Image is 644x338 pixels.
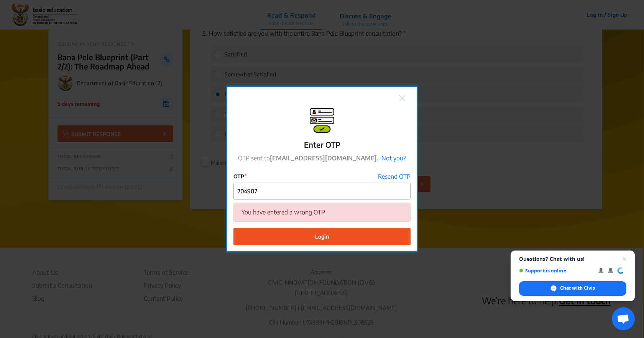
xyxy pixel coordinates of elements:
[399,95,405,101] img: close.png
[270,154,378,162] strong: [EMAIL_ADDRESS][DOMAIN_NAME].
[234,183,410,200] input: Enter OTP
[620,254,629,264] span: Close chat
[519,281,626,296] div: Chat with Civis
[519,268,593,274] span: Support is online
[381,154,406,162] a: Not you?
[238,153,406,163] p: OTP sent to
[233,172,247,180] label: OTP
[233,228,411,245] button: Login
[378,172,411,181] a: Resend OTP
[310,108,334,133] img: signup-modal.png
[233,203,411,222] div: You have entered a wrong OTP
[304,139,340,150] p: Enter OTP
[612,307,635,330] div: Open chat
[315,232,329,241] span: Login
[560,285,595,292] span: Chat with Civis
[519,256,626,262] span: Questions? Chat with us!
